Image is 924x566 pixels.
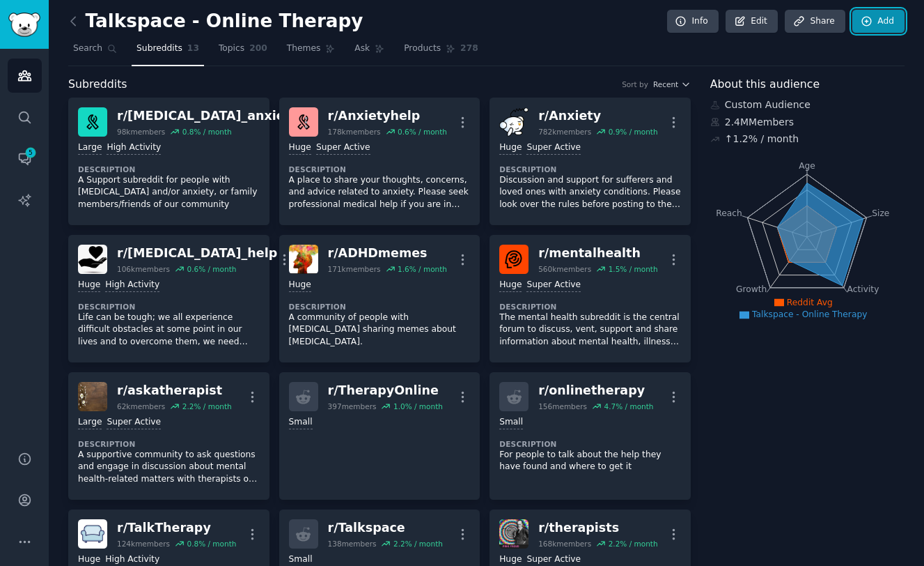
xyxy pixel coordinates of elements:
a: Add [852,10,905,33]
div: Small [499,416,523,429]
dt: Description [78,302,260,312]
div: 156 members [538,401,587,411]
dt: Description [78,439,260,449]
a: Themes [282,38,340,66]
span: Search [73,43,102,55]
img: Anxiety [499,107,528,137]
a: Share [785,10,845,33]
div: 2.2 % / month [182,401,232,411]
div: 168k members [538,539,591,549]
span: Themes [287,43,321,55]
div: 178k members [328,127,381,137]
img: therapists [499,519,528,549]
div: Super Active [526,141,581,155]
a: Edit [726,10,778,33]
div: 106k members [117,264,170,274]
button: Recent [653,79,691,89]
span: Ask [354,43,370,55]
p: Life can be tough; we all experience difficult obstacles at some point in our lives and to overco... [78,312,260,349]
div: Super Active [107,416,161,429]
img: ADHDmemes [289,245,318,274]
div: Large [78,141,102,155]
dt: Description [78,165,260,174]
div: r/ mentalhealth [538,245,657,262]
div: 397 members [328,401,377,411]
dt: Description [289,165,471,174]
div: r/ Anxietyhelp [328,107,447,125]
div: Super Active [526,279,581,292]
a: ADHDmemesr/ADHDmemes171kmembers1.6% / monthHugeDescriptionA community of people with [MEDICAL_DAT... [279,235,480,362]
span: Products [404,43,441,55]
img: askatherapist [78,382,107,411]
div: 560k members [538,264,591,274]
dt: Description [289,302,471,312]
a: adhd_anxietyr/[MEDICAL_DATA]_anxiety98kmembers0.8% / monthLargeHigh ActivityDescriptionA Support ... [68,98,269,225]
div: 4.7 % / month [604,401,654,411]
div: Custom Audience [710,98,905,112]
div: r/ TherapyOnline [328,382,443,399]
div: 0.8 % / month [187,539,236,549]
div: Huge [289,279,311,292]
div: Large [78,416,102,429]
a: Anxietyhelpr/Anxietyhelp178kmembers0.6% / monthHugeSuper ActiveDescriptionA place to share your t... [279,98,480,225]
div: r/ Anxiety [538,107,657,125]
a: Products278 [399,38,483,66]
div: Sort by [622,79,648,89]
div: High Activity [105,279,159,292]
p: A community of people with [MEDICAL_DATA] sharing memes about [MEDICAL_DATA]. [289,312,471,349]
span: About this audience [710,76,820,93]
a: mentalhealthr/mentalhealth560kmembers1.5% / monthHugeSuper ActiveDescriptionThe mental health sub... [490,235,691,362]
a: Ask [350,38,389,66]
div: 171k members [328,264,381,274]
div: 1.0 % / month [393,401,443,411]
div: r/ Talkspace [328,519,443,537]
div: r/ [MEDICAL_DATA]_help [117,245,277,262]
span: 200 [249,43,267,55]
p: A place to share your thoughts, concerns, and advice related to anxiety. Please seek professional... [289,174,471,211]
span: Topics [219,43,244,55]
div: 0.9 % / month [609,127,658,137]
div: r/ onlinetherapy [538,382,653,399]
p: Discussion and support for sufferers and loved ones with anxiety conditions. Please look over the... [499,174,681,211]
img: mentalhealth [499,245,528,274]
p: A Support subreddit for people with [MEDICAL_DATA] and/or anxiety, or family members/friends of o... [78,174,260,211]
div: r/ ADHDmemes [328,245,447,262]
div: Huge [499,279,522,292]
div: High Activity [107,141,161,155]
span: 13 [187,43,199,55]
div: 2.2 % / month [609,539,658,549]
span: Talkspace - Online Therapy [752,309,867,319]
div: Huge [78,279,100,292]
dt: Description [499,165,681,174]
tspan: Size [872,208,889,217]
div: ↑ 1.2 % / month [725,132,799,146]
div: 0.6 % / month [187,264,236,274]
dt: Description [499,439,681,449]
div: Super Active [316,141,370,155]
div: r/ TalkTherapy [117,519,236,537]
p: A supportive community to ask questions and engage in discussion about mental health-related matt... [78,449,260,486]
p: The mental health subreddit is the central forum to discuss, vent, support and share information ... [499,312,681,349]
a: Search [68,38,122,66]
div: 782k members [538,127,591,137]
div: Huge [499,141,522,155]
div: 0.6 % / month [398,127,447,137]
tspan: Growth [736,284,767,294]
span: 278 [460,43,478,55]
div: 2.4M Members [710,115,905,130]
a: askatherapistr/askatherapist62kmembers2.2% / monthLargeSuper ActiveDescriptionA supportive commun... [68,372,269,500]
a: Subreddits13 [132,38,204,66]
img: TalkTherapy [78,519,107,549]
dt: Description [499,302,681,312]
a: Info [667,10,719,33]
span: 5 [24,148,37,158]
span: Reddit Avg [787,298,833,307]
div: r/ askatherapist [117,382,232,399]
p: For people to talk about the help they have found and where to get it [499,449,681,473]
span: Subreddits [136,43,182,55]
span: Recent [653,79,678,89]
a: r/onlinetherapy156members4.7% / monthSmallDescriptionFor people to talk about the help they have ... [490,372,691,500]
div: 98k members [117,127,165,137]
img: GummySearch logo [8,13,40,37]
div: 2.2 % / month [393,539,443,549]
